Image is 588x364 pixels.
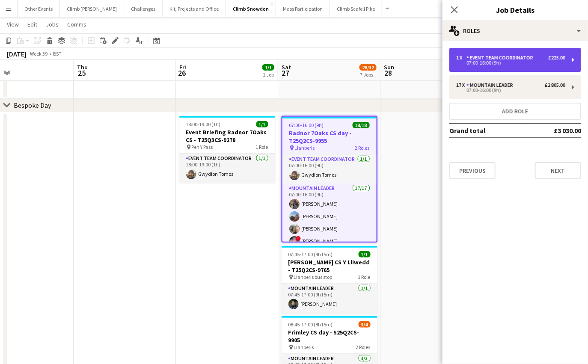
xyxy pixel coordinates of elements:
[330,0,382,17] button: Climb Scafell Pike
[359,251,371,257] span: 1/1
[60,0,124,17] button: Climb [PERSON_NAME]
[545,82,565,88] div: £2 805.00
[76,68,88,78] span: 25
[548,55,565,61] div: £225.00
[18,0,60,17] button: Other Events
[359,321,371,328] span: 3/4
[7,50,27,58] div: [DATE]
[186,121,221,127] span: 18:00-19:00 (1h)
[263,71,274,78] div: 1 Job
[179,116,275,183] app-job-card: 18:00-19:00 (1h)1/1Event Briefing Radnor 7Oaks CS - T25Q3CS-9278 Pen Y Pass1 RoleEvent Team Coord...
[282,116,377,243] app-job-card: 07:00-16:00 (9h)18/18Radnor 7Oaks CS day - T25Q2CS-9955 Llanberis2 RolesEvent Team Coordinator1/1...
[295,145,315,151] span: Llanberis
[7,21,19,28] span: View
[466,55,537,61] div: Event Team Coordinator
[466,82,517,88] div: Mountain Leader
[163,0,226,17] button: Kit, Projects and Office
[294,344,314,350] span: Llanberis
[288,251,333,257] span: 07:45-17:00 (9h15m)
[256,121,268,127] span: 1/1
[449,103,581,120] button: Add role
[456,55,466,61] div: 1 x
[280,68,291,78] span: 27
[449,162,496,179] button: Previous
[535,162,581,179] button: Next
[24,19,41,30] a: Edit
[456,61,565,65] div: 07:00-16:00 (9h)
[192,144,213,150] span: Pen Y Pass
[289,122,324,128] span: 07:00-16:00 (9h)
[282,246,377,313] app-job-card: 07:45-17:00 (9h15m)1/1[PERSON_NAME] CS Y Lliwedd - T25Q2CS-9765 Llanberis bus stop1 RoleMountain ...
[28,50,50,57] span: Week 39
[355,145,370,151] span: 2 Roles
[294,274,333,280] span: Llanberis bus stop
[282,154,377,183] app-card-role: Event Team Coordinator1/107:00-16:00 (9h)Gwydion Tomos
[256,144,268,150] span: 1 Role
[360,71,376,78] div: 7 Jobs
[282,284,377,313] app-card-role: Mountain Leader1/107:45-17:00 (9h15m)[PERSON_NAME]
[282,258,377,274] h3: [PERSON_NAME] CS Y Lliwedd - T25Q2CS-9765
[383,68,394,78] span: 28
[288,321,333,328] span: 08:45-17:00 (8h15m)
[359,64,377,71] span: 28/32
[46,21,59,28] span: Jobs
[77,63,88,71] span: Thu
[27,21,37,28] span: Edit
[178,68,186,78] span: 26
[124,0,163,17] button: Challenges
[449,124,527,137] td: Grand total
[456,88,565,92] div: 07:00-16:00 (9h)
[384,63,394,71] span: Sun
[456,82,466,88] div: 17 x
[262,64,274,71] span: 1/1
[179,154,275,183] app-card-role: Event Team Coordinator1/118:00-19:00 (1h)Gwydion Tomos
[282,328,377,344] h3: Frimley CS day - S25Q2CS-9905
[282,63,291,71] span: Sat
[276,0,330,17] button: Mass Participation
[53,50,62,57] div: BST
[226,0,276,17] button: Climb Snowdon
[14,101,51,109] div: Bespoke Day
[64,19,90,30] a: Comms
[358,274,371,280] span: 1 Role
[356,344,371,350] span: 2 Roles
[67,21,86,28] span: Comms
[296,236,301,241] span: !
[179,128,275,144] h3: Event Briefing Radnor 7Oaks CS - T25Q3CS-9278
[442,4,588,15] h3: Job Details
[442,21,588,41] div: Roles
[42,19,62,30] a: Jobs
[282,129,377,145] h3: Radnor 7Oaks CS day - T25Q2CS-9955
[3,19,22,30] a: View
[353,122,370,128] span: 18/18
[527,124,581,137] td: £3 030.00
[179,63,186,71] span: Fri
